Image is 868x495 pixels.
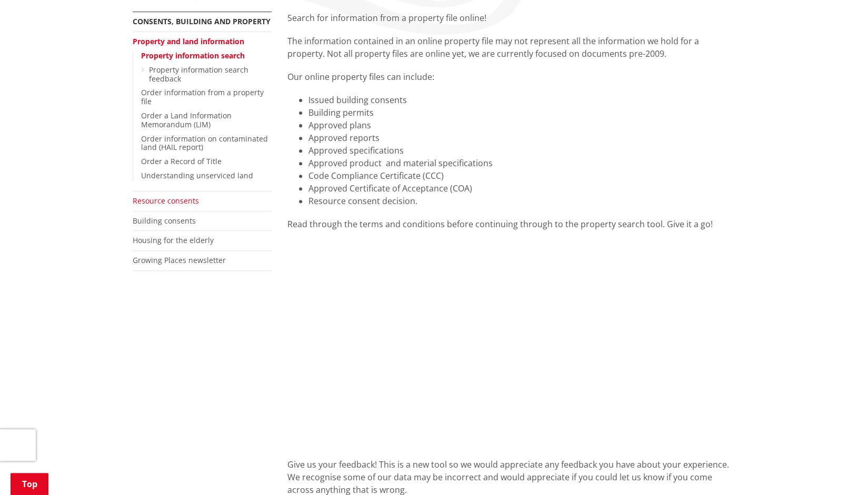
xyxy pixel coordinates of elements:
a: Property and land information [133,36,244,46]
a: Property information search feedback [149,65,248,84]
p: The information contained in an online property file may not represent all the information we hol... [287,35,736,60]
a: Order information from a property file [141,87,264,106]
a: Consents, building and property [133,16,271,26]
li: Building permits [308,106,736,119]
a: Resource consents [133,196,199,206]
li: Approved Certificate of Acceptance (COA) [308,182,736,195]
li: Approved product and material specifications [308,157,736,169]
a: Understanding unserviced land [141,170,253,180]
a: Top [11,473,48,495]
a: Order a Land Information Memorandum (LIM) [141,110,232,129]
a: Building consents [133,216,196,226]
a: Housing for the elderly [133,235,214,245]
a: Growing Places newsletter [133,255,226,265]
li: Approved specifications [308,144,736,157]
li: Approved plans [308,119,736,132]
iframe: To enrich screen reader interactions, please activate Accessibility in Grammarly extension settings [287,230,736,445]
li: Issued building consents [308,94,736,106]
a: Property information search [141,50,245,60]
li: Resource consent decision. [308,195,736,207]
p: Search for information from a property file online! [287,12,736,24]
div: Read through the terms and conditions before continuing through to the property search tool. Give... [287,218,736,230]
li: Approved reports [308,132,736,144]
a: Order a Record of Title [141,156,222,166]
iframe: Messenger Launcher [820,451,857,489]
span: Our online property files can include: [287,71,434,83]
a: Order information on contaminated land (HAIL report) [141,134,268,153]
li: Code Compliance Certificate (CCC) [308,169,736,182]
